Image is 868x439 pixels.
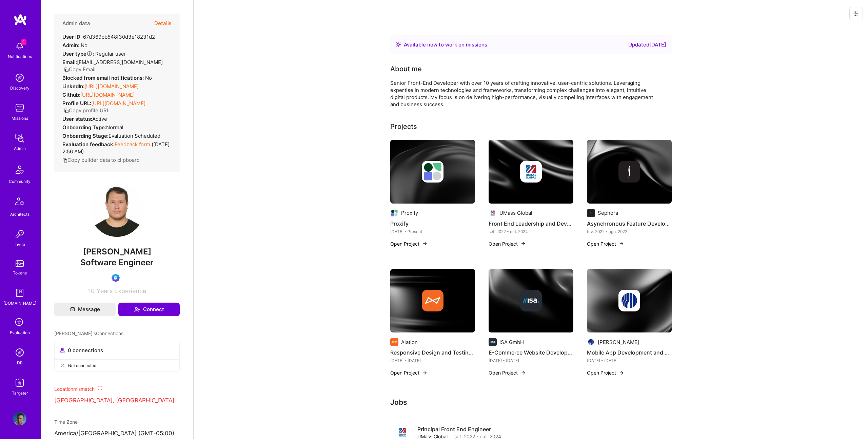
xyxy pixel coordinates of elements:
[12,389,28,397] div: Targeter
[60,348,65,353] i: icon Collaborator
[587,209,595,217] img: Company logo
[489,357,573,364] div: [DATE] - [DATE]
[54,385,180,393] div: Location mismatch
[10,211,29,218] div: Architects
[489,269,573,333] img: cover
[62,100,91,107] strong: Profile URL:
[390,240,428,247] button: Open Project
[417,425,501,433] h4: Principal Front End Engineer
[15,241,25,248] div: Invite
[390,140,475,204] img: cover
[13,316,26,329] i: icon SelectionTeam
[54,430,180,438] p: America/[GEOGRAPHIC_DATA] (GMT-05:00 )
[68,362,96,369] span: Not connected
[598,339,639,346] div: [PERSON_NAME]
[390,228,475,235] div: [DATE] - Present
[54,419,78,425] span: Time Zone
[12,161,28,178] img: Community
[390,338,398,346] img: Company logo
[390,64,422,74] div: About me
[108,133,160,139] span: Evaluation Scheduled
[13,376,26,389] img: Skill Targeter
[62,158,67,163] i: icon Copy
[390,79,662,108] div: Senior Front-End Developer with over 10 years of crafting innovative, user-centric solutions. Lev...
[54,247,180,257] span: [PERSON_NAME]
[68,347,103,354] span: 0 connections
[91,100,145,107] a: [URL][DOMAIN_NAME]
[21,39,26,45] span: 1
[62,51,94,57] strong: User type :
[489,338,497,346] img: Company logo
[401,209,418,216] div: Proxify
[16,260,24,267] img: tokens
[13,346,26,359] img: Admin Search
[54,303,116,316] button: Message
[499,339,524,346] div: ISA GmbH
[489,228,573,235] div: set. 2022 - out. 2024
[14,14,27,26] img: logo
[115,141,150,148] a: Feedback form
[88,287,95,294] span: 10
[80,92,135,98] a: [URL][DOMAIN_NAME]
[54,330,123,337] span: [PERSON_NAME]'s Connections
[489,369,526,376] button: Open Project
[106,124,123,131] span: normal
[54,341,180,372] button: 0 connectionsNot connected
[62,141,115,148] strong: Evaluation feedback:
[54,397,180,405] p: [GEOGRAPHIC_DATA], [GEOGRAPHIC_DATA]
[390,219,475,228] h4: Proxify
[13,269,27,276] div: Tokens
[13,131,26,145] img: admin teamwork
[154,14,172,33] button: Details
[390,398,672,406] h3: Jobs
[80,257,154,267] span: Software Engineer
[489,348,573,357] h4: E-Commerce Website Development
[86,51,93,57] i: Help
[587,219,672,228] h4: Asynchronous Feature Development and Mentorship
[62,83,84,90] strong: LinkedIn:
[587,357,672,364] div: [DATE] - [DATE]
[587,240,624,247] button: Open Project
[396,425,409,439] img: Company logo
[619,370,624,376] img: arrow-right
[64,108,69,113] i: icon Copy
[14,145,26,152] div: Admin
[134,306,140,312] i: icon Connect
[84,83,139,90] a: [URL][DOMAIN_NAME]
[17,359,23,366] div: DB
[92,116,107,122] span: Active
[520,161,542,183] img: Company logo
[13,101,26,115] img: teamwork
[62,74,152,81] div: No
[118,303,180,316] button: Connect
[520,290,542,311] img: Company logo
[587,369,624,376] button: Open Project
[489,209,497,217] img: Company logo
[8,53,32,60] div: Notifications
[13,71,26,84] img: discovery
[70,307,75,312] i: icon Mail
[390,357,475,364] div: [DATE] - [DATE]
[10,84,29,92] div: Discovery
[62,124,106,131] strong: Onboarding Type:
[13,286,26,300] img: guide book
[10,329,30,336] div: Evaluation
[62,33,155,40] div: 67d369bb548f30d3e18231d2
[489,140,573,204] img: cover
[62,42,79,49] strong: Admin:
[619,241,624,246] img: arrow-right
[64,107,110,114] button: Copy profile URL
[62,42,87,49] div: No
[90,183,144,237] img: User Avatar
[499,209,532,216] div: UMass Global
[628,41,666,49] div: Updated [DATE]
[422,161,443,183] img: Company logo
[62,141,172,155] div: ( [DATE] 2:56 AM )
[587,269,672,333] img: cover
[60,363,65,368] i: icon CloseGray
[396,42,401,47] img: Availability
[390,369,428,376] button: Open Project
[401,339,418,346] div: Alation
[13,39,26,53] img: bell
[62,59,77,65] strong: Email:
